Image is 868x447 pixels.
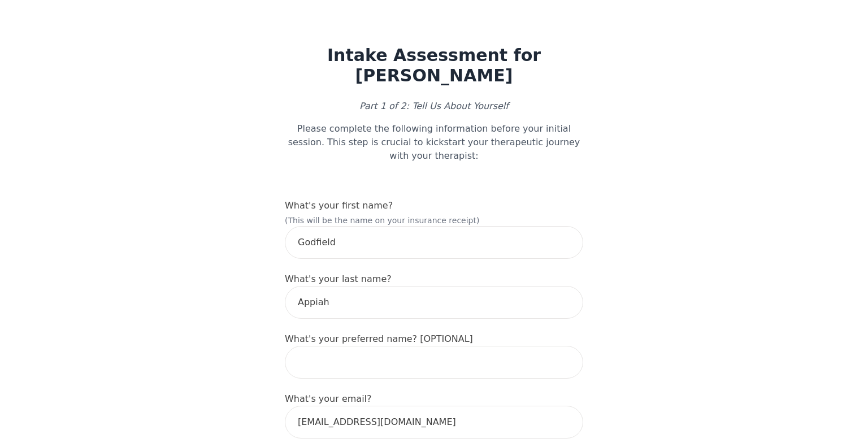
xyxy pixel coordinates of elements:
[285,215,583,226] p: (This will be the name on your insurance receipt)
[285,333,473,344] label: What's your preferred name? [OPTIONAL]
[285,99,583,113] p: Part 1 of 2: Tell Us About Yourself
[285,200,393,211] label: What's your first name?
[285,274,392,284] label: What's your last name?
[285,122,583,163] p: Please complete the following information before your initial session. This step is crucial to ki...
[285,45,583,86] h1: Intake Assessment for [PERSON_NAME]
[285,393,372,404] label: What's your email?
